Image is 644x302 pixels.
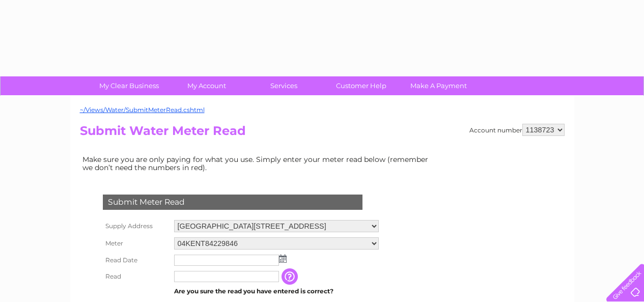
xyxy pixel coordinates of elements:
a: My Account [164,76,248,95]
a: Make A Payment [397,76,481,95]
th: Meter [100,235,172,252]
th: Read [100,268,172,285]
a: ~/Views/Water/SubmitMeterRead.cshtml [80,106,205,114]
input: Information [282,268,300,285]
a: My Clear Business [87,76,171,95]
a: Customer Help [319,76,403,95]
th: Supply Address [100,217,172,235]
div: Account number [469,124,565,136]
h2: Submit Water Meter Read [80,124,565,143]
div: Submit Meter Read [103,195,362,210]
img: ... [279,255,287,263]
a: Services [242,76,326,95]
td: Make sure you are only paying for what you use. Simply enter your meter read below (remember we d... [80,153,436,174]
th: Read Date [100,252,172,268]
td: Are you sure the read you have entered is correct? [172,285,381,298]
